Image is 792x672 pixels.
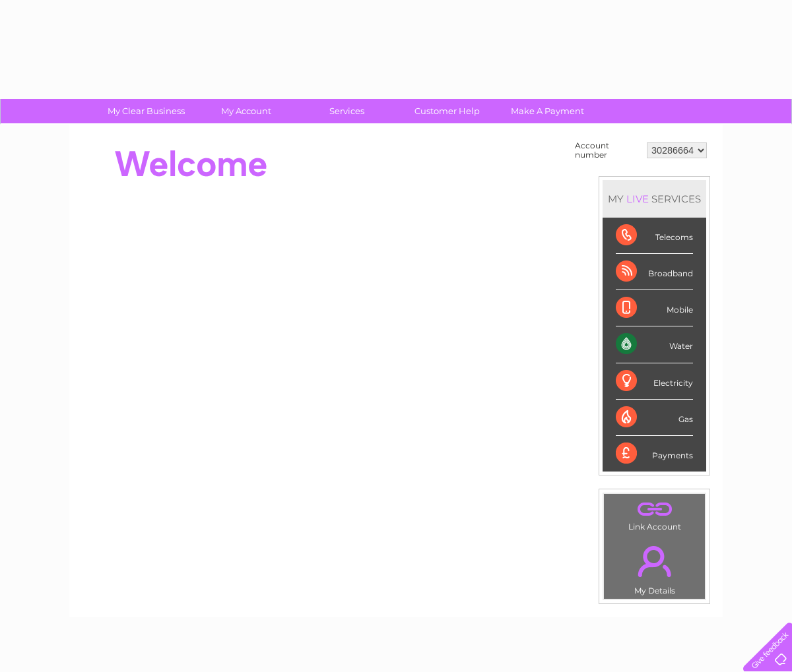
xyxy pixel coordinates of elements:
td: Account number [572,138,643,163]
a: Customer Help [393,99,502,123]
div: Electricity [616,363,693,400]
div: Water [616,326,693,363]
div: Mobile [616,290,693,326]
div: Telecoms [616,218,693,254]
div: Payments [616,436,693,472]
td: Link Account [603,493,706,535]
a: Make A Payment [493,99,602,123]
a: . [607,497,702,520]
a: . [607,538,702,584]
div: Gas [616,400,693,436]
div: LIVE [624,193,651,205]
a: My Account [192,99,301,123]
div: MY SERVICES [603,180,706,218]
div: Broadband [616,254,693,290]
a: Services [292,99,401,123]
a: My Clear Business [92,99,201,123]
td: My Details [603,535,706,599]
